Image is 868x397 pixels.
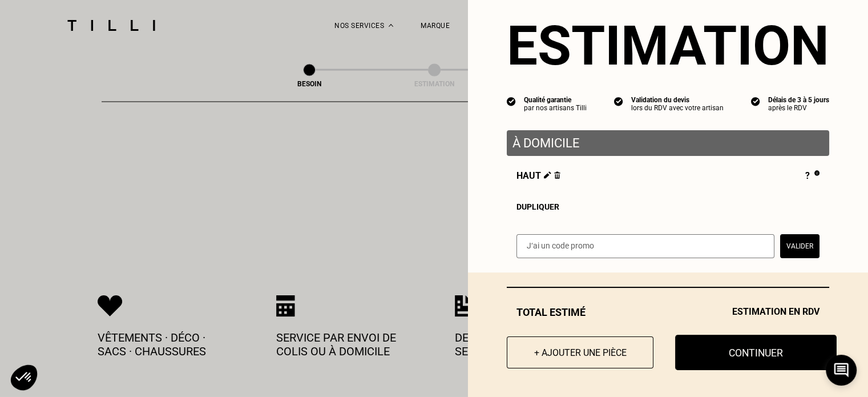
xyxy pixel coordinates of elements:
button: Valider [780,234,819,258]
img: icon list info [614,96,623,106]
section: Estimation [507,14,829,78]
img: Pourquoi le prix est indéfini ? [814,170,819,176]
button: Continuer [675,335,837,370]
img: icon list info [751,96,760,106]
div: Total estimé [507,306,829,318]
div: ? [805,170,819,183]
div: après le RDV [768,104,829,112]
div: par nos artisans Tilli [524,104,587,112]
img: icon list info [507,96,516,106]
div: Dupliquer [516,202,819,211]
span: Haut [516,170,560,183]
input: J‘ai un code promo [516,234,774,258]
div: Qualité garantie [524,96,587,104]
p: À domicile [512,136,823,150]
img: Supprimer [554,171,560,179]
div: Délais de 3 à 5 jours [768,96,829,104]
button: + Ajouter une pièce [507,336,653,368]
img: Éditer [544,171,551,179]
div: lors du RDV avec votre artisan [631,104,724,112]
div: Validation du devis [631,96,724,104]
span: Estimation en RDV [732,306,819,318]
